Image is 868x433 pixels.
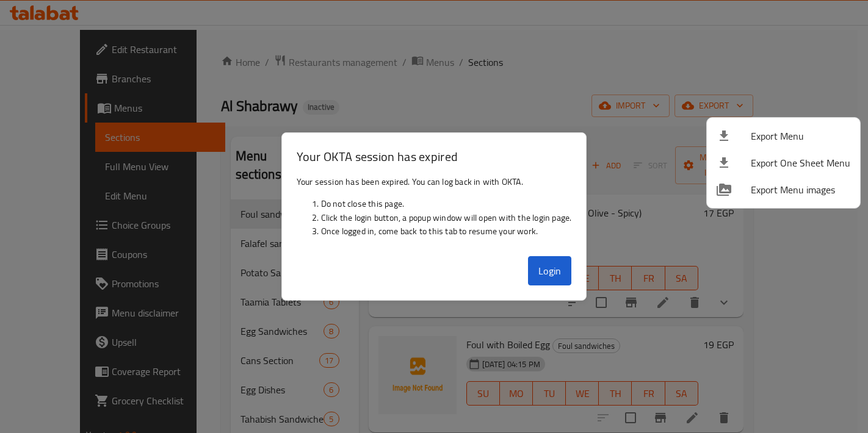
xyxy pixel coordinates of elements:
[751,129,850,143] span: Export Menu
[751,156,850,170] span: Export One Sheet Menu
[707,176,860,203] li: Export Menu images
[751,182,850,197] span: Export Menu images
[707,149,860,176] li: Export one sheet menu items
[707,123,860,149] li: Export menu items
